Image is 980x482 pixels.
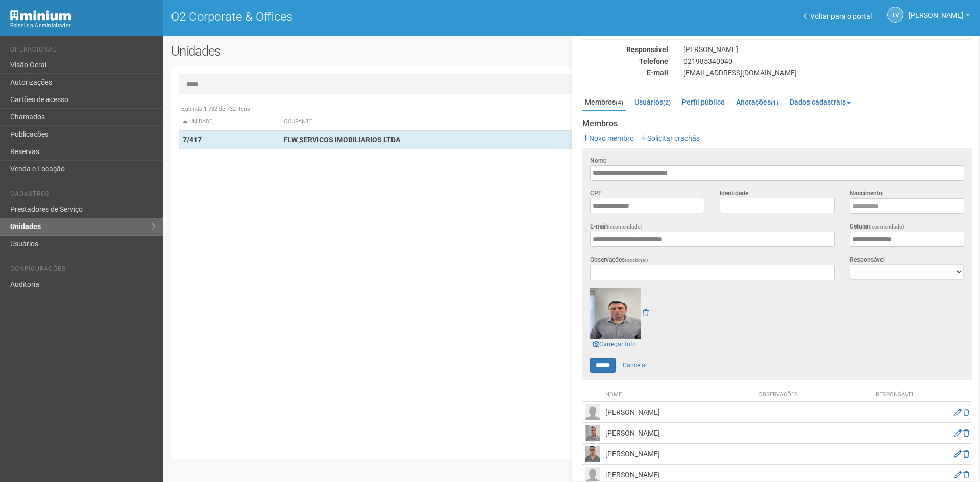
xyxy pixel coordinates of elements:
a: Novo membro [582,134,634,142]
img: user.png [585,446,600,462]
a: Editar membro [954,471,962,479]
a: Solicitar crachás [641,134,700,142]
th: Observações [756,388,870,402]
div: Exibindo 1-732 de 732 itens [179,105,965,114]
strong: FLW SERVICOS IMOBILIARIOS LTDA [284,136,400,144]
strong: Membros [582,119,972,129]
div: Painel do Administrador [10,21,156,30]
li: Cadastros [10,190,156,201]
a: Excluir membro [963,471,969,479]
th: Ocupante: activate to sort column ascending [280,114,626,131]
div: [EMAIL_ADDRESS][DOMAIN_NAME] [676,68,979,78]
img: user.png [585,404,600,420]
label: Nome [590,156,606,165]
a: Remover [643,309,649,317]
td: [PERSON_NAME] [603,423,756,444]
label: Responsável [850,255,885,264]
img: Minium [10,10,71,21]
small: (4) [616,99,623,106]
div: E-mail [575,68,676,78]
span: (opcional) [625,257,648,263]
span: (recomendado) [607,224,643,230]
h2: Unidades [171,43,496,59]
td: [PERSON_NAME] [603,402,756,423]
small: (1) [771,99,778,106]
a: Cancelar [617,358,653,373]
span: Thayane Vasconcelos Torres [909,2,963,19]
label: Observações [590,255,648,265]
strong: 7/417 [183,136,202,144]
label: CPF [590,189,602,198]
a: Carregar foto [590,339,639,350]
h1: O2 Corporate & Offices [171,10,564,23]
li: Configurações [10,265,156,276]
label: Celular [850,222,904,232]
label: Nascimento [850,189,883,198]
img: user.png [590,288,641,339]
li: Operacional [10,46,156,57]
label: Identidade [720,189,748,198]
td: [PERSON_NAME] [603,444,756,465]
th: Nome [603,388,756,402]
div: Responsável [575,45,676,54]
a: Voltar para o portal [804,12,872,20]
div: Telefone [575,57,676,66]
a: [PERSON_NAME] [909,13,970,21]
a: Editar membro [954,429,962,437]
a: Excluir membro [963,450,969,458]
div: [PERSON_NAME] [676,45,979,54]
a: Editar membro [954,450,962,458]
small: (2) [663,99,671,106]
a: Dados cadastrais [787,94,853,110]
a: Excluir membro [963,429,969,437]
a: TV [887,7,903,23]
a: Editar membro [954,408,962,416]
span: (recomendado) [869,224,904,230]
a: Perfil público [679,94,727,110]
th: Unidade: activate to sort column descending [179,114,280,131]
div: 021985340040 [676,57,979,66]
a: Excluir membro [963,408,969,416]
a: Membros(4) [582,94,626,111]
th: Responsável [870,388,921,402]
img: user.png [585,425,600,441]
a: Usuários(2) [632,94,673,110]
a: Anotações(1) [733,94,781,110]
label: E-mail [590,222,643,232]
